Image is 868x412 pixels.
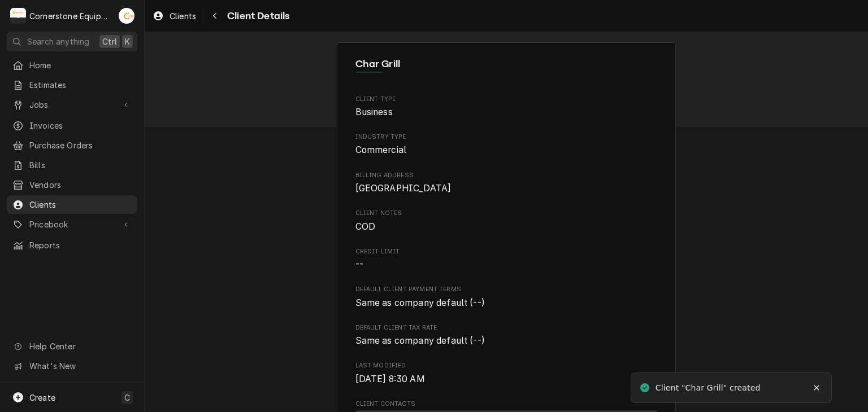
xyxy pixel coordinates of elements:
span: Reports [29,239,132,251]
a: Reports [7,236,137,255]
span: Clients [29,199,132,211]
span: Clients [170,10,196,22]
span: What's New [29,360,131,372]
span: Industry Type [355,133,658,142]
button: Navigate back [206,7,224,25]
button: Search anythingCtrlK [7,32,137,51]
span: Client Type [355,95,658,104]
span: Client Contacts [355,400,658,409]
div: Default Client Payment Terms [355,285,658,309]
span: Default Client Payment Terms [355,296,658,310]
span: -- [355,259,363,270]
span: Business [355,107,393,117]
a: Go to Help Center [7,337,137,356]
span: Ctrl [102,36,117,47]
div: Client "Char Grill" created [656,382,762,394]
span: Billing Address [355,171,658,180]
span: Estimates [29,79,132,91]
span: Default Client Payment Terms [355,285,658,294]
div: Cornerstone Equipment Repair, LLC [29,10,112,22]
div: Billing Address [355,171,658,195]
span: Home [29,59,132,71]
span: [GEOGRAPHIC_DATA] [355,183,452,194]
div: Client Type [355,95,658,119]
span: Create [29,393,55,402]
a: Clients [148,7,201,25]
span: [DATE] 8:30 AM [355,374,425,384]
span: Client Notes [355,220,658,234]
span: Credit Limit [355,258,658,271]
a: Purchase Orders [7,136,137,155]
a: Clients [7,195,137,214]
span: Pricebook [29,218,115,230]
span: Billing Address [355,182,658,195]
a: Go to Jobs [7,95,137,114]
a: Invoices [7,116,137,135]
span: Last Modified [355,361,658,370]
div: Last Modified [355,361,658,385]
span: Help Center [29,340,131,352]
div: Credit Limit [355,247,658,271]
span: Same as company default (--) [355,335,485,346]
a: Home [7,56,137,74]
div: Industry Type [355,133,658,157]
a: Estimates [7,76,137,94]
span: Last Modified [355,372,658,386]
div: Client Notes [355,209,658,233]
a: Go to Pricebook [7,215,137,234]
span: Client Type [355,106,658,119]
span: Commercial [355,144,407,155]
span: K [125,36,130,47]
div: Client Information [355,56,658,81]
span: Credit Limit [355,247,658,256]
span: Client Notes [355,209,658,218]
span: Vendors [29,179,132,191]
span: Default Client Tax Rate [355,323,658,332]
span: Invoices [29,120,132,132]
span: Client Details [224,8,289,24]
span: COD [355,221,375,232]
div: Default Client Tax Rate [355,323,658,348]
span: Industry Type [355,143,658,157]
div: C [10,8,26,24]
span: Same as company default (--) [355,297,485,308]
span: Bills [29,159,132,171]
div: Cornerstone Equipment Repair, LLC's Avatar [10,8,26,24]
span: Jobs [29,99,115,111]
a: Bills [7,156,137,174]
div: Andrew Buigues's Avatar [119,8,134,24]
span: Name [355,56,658,72]
span: Search anything [27,36,89,47]
a: Go to What's New [7,357,137,375]
span: Default Client Tax Rate [355,334,658,348]
span: Purchase Orders [29,139,132,151]
span: C [124,392,130,404]
a: Vendors [7,176,137,194]
div: AB [119,8,134,24]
